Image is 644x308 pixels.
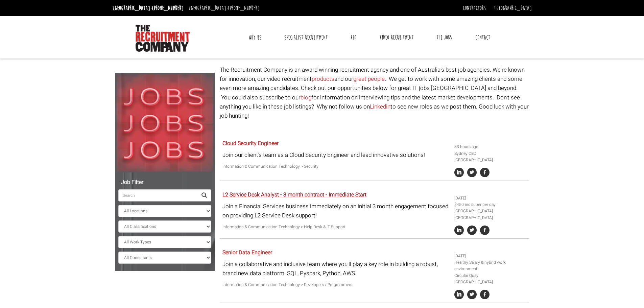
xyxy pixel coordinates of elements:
a: Video Recruitment [375,29,419,46]
li: Healthy Salary & hybrid work environment. [454,259,527,272]
a: [PHONE_NUMBER] [152,4,184,12]
a: products [312,75,334,83]
a: great people [353,75,385,83]
a: Contractors [463,4,486,12]
a: The Jobs [431,29,457,46]
p: Information & Communication Technology > Help Desk & IT Support [222,224,449,230]
img: Jobs, Jobs, Jobs [115,73,215,172]
li: [DATE] [454,195,527,202]
li: Circular Quay [GEOGRAPHIC_DATA] [454,273,527,285]
a: [PHONE_NUMBER] [228,4,260,12]
p: Join a Financial Services business immediately on an initial 3 month engagement focused on provid... [222,202,449,220]
a: Specialist Recruitment [279,29,333,46]
a: blog [301,93,311,102]
a: RPO [345,29,361,46]
p: Join a collaborative and inclusive team where you'll play a key role in building a robust, brand ... [222,260,449,278]
a: [GEOGRAPHIC_DATA] [494,4,532,12]
li: Sydney CBD [GEOGRAPHIC_DATA] [454,150,527,163]
h5: Job Filter [118,180,211,186]
li: [DATE] [454,253,527,259]
p: The Recruitment Company is an award winning recruitment agency and one of Australia's best job ag... [220,65,529,120]
input: Search [118,189,197,202]
a: Senior Data Engineer [222,248,272,257]
a: Why Us [243,29,266,46]
a: Linkedin [370,102,390,111]
li: [GEOGRAPHIC_DATA]: [111,3,185,14]
img: The Recruitment Company [136,25,190,52]
a: L2 Service Desk Analyst - 3 month contract - Immediate Start [222,191,366,199]
p: Information & Communication Technology > Developers / Programmers [222,282,449,288]
a: Cloud Security Engineer [222,139,279,147]
li: [GEOGRAPHIC_DATA]: [187,3,261,14]
li: 33 hours ago [454,144,527,150]
li: [GEOGRAPHIC_DATA] [GEOGRAPHIC_DATA] [454,208,527,221]
a: Contact [470,29,495,46]
p: Information & Communication Technology > Security [222,163,449,170]
p: Join our client’s team as a Cloud Security Engineer and lead innovative solutions! [222,150,449,160]
li: $450 inc super per day [454,202,527,208]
